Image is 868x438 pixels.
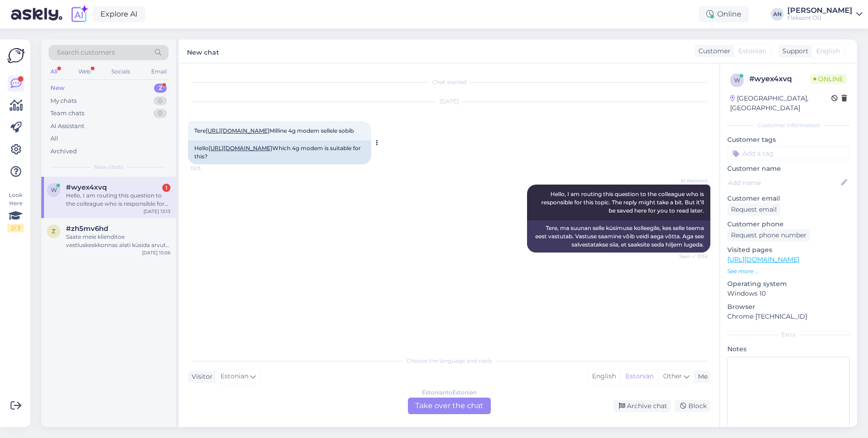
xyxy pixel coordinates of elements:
p: Visited pages [727,245,850,255]
span: Hello, I am routing this question to the colleague who is responsible for this topic. The reply m... [541,191,705,214]
span: 13:13 [191,165,225,172]
div: Request email [727,203,780,216]
div: Customer information [727,121,850,129]
span: w [51,186,57,193]
span: Estonian [220,371,248,382]
div: Block [675,400,710,412]
p: Customer phone [727,219,850,229]
div: All [50,134,58,143]
div: [PERSON_NAME] [787,7,852,14]
p: See more ... [727,267,850,275]
div: Choose the language and reply [188,357,710,365]
p: Chrome [TECHNICAL_ID] [727,312,850,321]
div: [DATE] [188,97,710,106]
div: 1 [162,184,170,192]
div: Fleksont OÜ [787,14,852,22]
div: Archived [50,147,77,156]
div: Chat started [188,78,710,86]
div: [GEOGRAPHIC_DATA], [GEOGRAPHIC_DATA] [730,94,831,113]
img: explore-ai [70,5,89,24]
div: Look Here [7,191,24,232]
div: Socials [110,66,132,78]
p: Windows 10 [727,289,850,298]
div: Saate meie klienditoe vestluskeskkonnas alati küsida arvuti päris pilte. [66,233,170,249]
a: [URL][DOMAIN_NAME] [209,145,272,152]
label: New chat [187,45,219,57]
div: Hello, I am routing this question to the colleague who is responsible for this topic. The reply m... [66,191,170,208]
a: [URL][DOMAIN_NAME] [206,127,269,134]
div: Archive chat [613,400,671,412]
div: 0 [154,96,167,106]
div: Team chats [50,109,84,118]
span: Other [663,372,682,380]
div: Request phone number [727,229,810,241]
span: Tere Milline 4g modem sellele sobib [194,127,354,134]
div: Take over the chat [408,398,491,414]
div: Customer [695,46,731,56]
img: Askly Logo [7,47,25,64]
span: New chats [94,163,123,171]
div: # wyex4xvq [749,73,810,84]
div: English [588,370,621,383]
div: 0 [154,109,167,118]
div: Estonian [621,370,658,383]
div: AN [771,8,784,21]
div: [DATE] 15:06 [142,249,170,256]
span: #wyex4xvq [66,183,107,191]
span: z [52,228,55,235]
p: Operating system [727,279,850,289]
div: Tere, ma suunan selle küsimuse kolleegile, kes selle teema eest vastutab. Vastuse saamine võib ve... [527,220,710,253]
a: Explore AI [93,6,145,22]
span: Online [810,74,847,84]
div: 2 / 3 [7,224,24,232]
div: New [50,84,65,93]
span: Search customers [57,48,115,57]
span: Seen ✓ 13:14 [673,253,708,260]
div: Hello Which 4g modem is suitable for this? [188,140,371,164]
div: Email [149,66,169,78]
p: Customer name [727,164,850,174]
span: w [734,77,740,84]
span: English [816,46,840,56]
a: [URL][DOMAIN_NAME] [727,255,799,264]
input: Add name [728,178,839,188]
div: Support [779,46,808,56]
input: Add a tag [727,146,850,160]
a: [PERSON_NAME]Fleksont OÜ [787,7,863,22]
span: AI Assistant [673,177,708,184]
p: Browser [727,302,850,312]
div: Online [699,6,749,22]
div: My chats [50,96,77,106]
div: Extra [727,331,850,339]
div: 2 [154,84,167,93]
div: Web [77,66,93,78]
span: Estonian [738,46,766,56]
div: AI Assistant [50,122,84,131]
span: #zh5mv6hd [66,225,108,233]
p: Customer tags [727,135,850,145]
div: Estonian to Estonian [422,388,477,397]
div: Visitor [188,372,213,382]
div: All [49,66,59,78]
p: Notes [727,344,850,354]
div: [DATE] 13:13 [143,208,170,215]
div: Me [694,372,708,382]
p: Customer email [727,194,850,203]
